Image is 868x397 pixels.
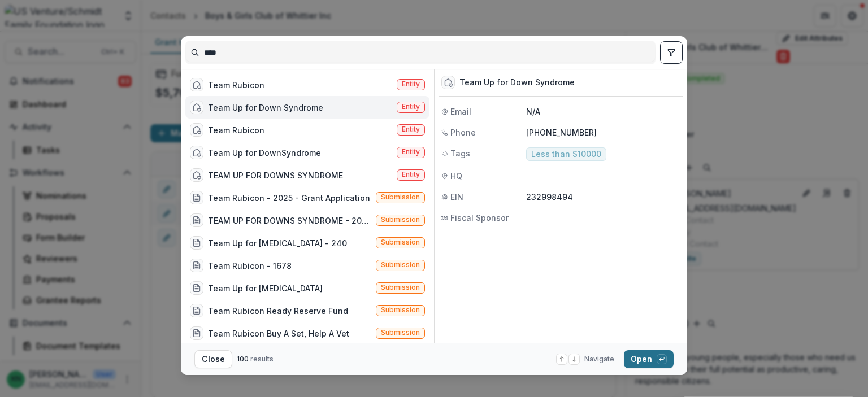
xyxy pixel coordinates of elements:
[450,126,476,138] span: Phone
[402,171,420,178] span: Entity
[250,355,274,363] span: results
[208,305,348,317] div: Team Rubicon Ready Reserve Fund
[402,125,420,133] span: Entity
[624,350,674,368] button: Open
[208,124,264,136] div: Team Rubicon
[208,237,347,249] div: Team Up for [MEDICAL_DATA] - 240
[381,238,420,246] span: Submission
[381,193,420,201] span: Submission
[237,355,249,363] span: 100
[526,106,680,117] p: N/A
[459,78,575,88] div: Team Up for Down Syndrome
[208,147,321,159] div: Team Up for DownSyndrome
[402,80,420,88] span: Entity
[208,260,292,272] div: Team Rubicon - 1678
[402,148,420,156] span: Entity
[450,170,462,182] span: HQ
[381,306,420,314] span: Submission
[208,169,343,181] div: TEAM UP FOR DOWNS SYNDROME
[208,282,323,294] div: Team Up for [MEDICAL_DATA]
[381,216,420,224] span: Submission
[208,215,371,226] div: TEAM UP FOR DOWNS SYNDROME - 2025 - Out of Cycle Sponsorship Application
[402,103,420,111] span: Entity
[526,126,680,138] p: [PHONE_NUMBER]
[208,192,370,204] div: Team Rubicon - 2025 - Grant Application
[381,283,420,291] span: Submission
[531,150,601,159] span: Less than $10000
[208,102,323,114] div: Team Up for Down Syndrome
[526,191,680,203] p: 232998494
[450,147,470,159] span: Tags
[381,261,420,269] span: Submission
[584,354,614,364] span: Navigate
[450,106,471,117] span: Email
[660,41,683,64] button: toggle filters
[208,328,349,339] div: Team Rubicon Buy A Set, Help A Vet
[194,350,232,368] button: Close
[208,79,264,91] div: Team Rubicon
[381,329,420,337] span: Submission
[450,212,509,224] span: Fiscal Sponsor
[450,191,463,203] span: EIN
